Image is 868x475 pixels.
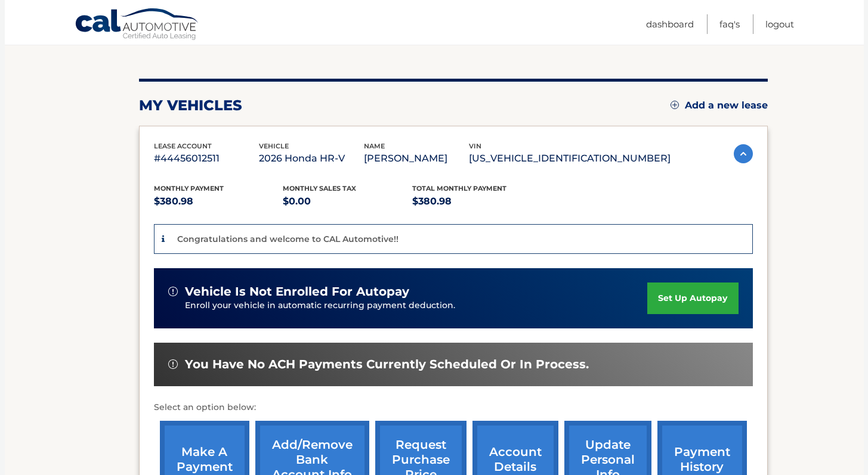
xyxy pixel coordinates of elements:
[259,142,289,150] span: vehicle
[364,150,469,167] p: [PERSON_NAME]
[185,299,648,312] p: Enroll your vehicle in automatic recurring payment deduction.
[139,97,242,114] h2: my vehicles
[185,284,409,299] span: vehicle is not enrolled for autopay
[671,101,679,109] img: add.svg
[412,184,506,193] span: Total Monthly Payment
[412,193,542,210] p: $380.98
[364,142,385,150] span: name
[185,357,589,372] span: You have no ACH payments currently scheduled or in process.
[177,234,399,244] p: Congratulations and welcome to CAL Automotive!!
[647,282,738,314] a: set up autopay
[154,184,224,193] span: Monthly Payment
[154,150,259,167] p: #44456012511
[646,14,694,34] a: Dashboard
[283,184,356,193] span: Monthly sales Tax
[469,142,481,150] span: vin
[168,359,178,369] img: alert-white.svg
[259,150,364,167] p: 2026 Honda HR-V
[154,142,212,150] span: lease account
[765,14,794,34] a: Logout
[719,14,740,34] a: FAQ's
[469,150,671,167] p: [US_VEHICLE_IDENTIFICATION_NUMBER]
[154,193,283,210] p: $380.98
[168,287,178,296] img: alert-white.svg
[734,144,753,163] img: accordion-active.svg
[671,100,768,111] a: Add a new lease
[154,401,753,415] p: Select an option below:
[283,193,412,210] p: $0.00
[75,8,200,42] a: Cal Automotive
